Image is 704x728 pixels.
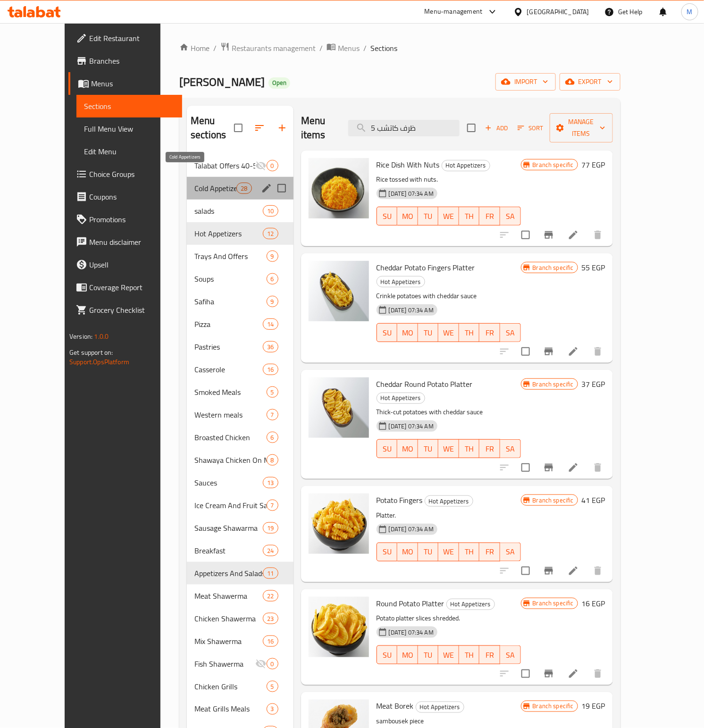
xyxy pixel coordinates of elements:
[263,343,277,351] span: 36
[194,522,263,534] div: Sausage Shawarma
[267,386,278,398] div: items
[518,123,544,134] span: Sort
[582,377,605,391] h6: 37 EGP
[263,546,277,555] span: 24
[194,477,263,488] span: Sauces
[187,335,293,358] div: Pastries36
[236,183,251,194] div: items
[267,501,278,510] span: 7
[89,168,175,180] span: Choice Groups
[500,645,521,664] button: SA
[377,393,425,404] div: Hot Appetizers
[194,703,267,715] div: Meat Grills Meals
[587,456,609,479] button: delete
[68,299,182,321] a: Grocery Checklist
[194,590,263,602] div: Meat Shawerma
[459,207,480,226] button: TH
[529,496,578,505] span: Branch specific
[267,454,278,466] div: items
[377,260,475,275] span: Cheddar Potato Fingers Platter
[483,326,496,340] span: FR
[500,439,521,458] button: SA
[425,495,473,507] div: Hot Appetizers
[194,386,267,398] div: Smoked Meals
[442,160,490,171] div: Hot Appetizers
[422,442,435,456] span: TU
[504,326,517,340] span: SA
[187,630,293,653] div: Mix Shawerma16
[483,209,496,223] span: FR
[377,406,521,418] p: Thick-cut potatoes with cheddar sauce
[255,658,267,669] svg: Inactive section
[461,118,481,138] span: Select section
[338,42,360,54] span: Menus
[68,50,182,72] a: Branches
[267,658,278,669] div: items
[479,323,500,342] button: FR
[194,409,267,420] span: Western meals
[194,205,263,217] div: salads
[194,432,267,443] span: Broasted Chicken
[422,326,435,340] span: TU
[582,494,605,507] h6: 41 EGP
[459,439,480,458] button: TH
[363,42,367,54] li: /
[187,154,293,177] div: Talabat Offers 40-50%0
[463,209,476,223] span: TH
[438,645,459,664] button: WE
[187,177,293,200] div: Cold Appetizers28edit
[89,259,175,270] span: Upsell
[568,565,579,577] a: Edit menu item
[385,189,437,198] span: [DATE] 07:34 AM
[194,500,267,511] span: Ice Cream And Fruit Salads
[385,525,437,534] span: [DATE] 07:34 AM
[529,380,578,389] span: Branch specific
[568,229,579,241] a: Edit menu item
[89,236,175,248] span: Menu disclaimer
[348,120,460,136] input: search
[377,276,425,287] div: Hot Appetizers
[267,681,278,692] div: items
[504,442,517,456] span: SA
[89,55,175,67] span: Branches
[401,209,414,223] span: MO
[267,388,278,397] span: 5
[267,410,278,419] span: 7
[194,681,267,692] div: Chicken Grills
[267,251,278,262] div: items
[260,181,274,195] button: edit
[263,477,278,488] div: items
[263,478,277,487] span: 13
[267,297,278,306] span: 9
[481,121,511,135] button: Add
[422,209,435,223] span: TU
[194,251,267,262] div: Trays And Offers
[504,209,517,223] span: SA
[187,675,293,698] div: Chicken Grills5
[557,116,605,140] span: Manage items
[187,313,293,335] div: Pizza14
[516,225,536,245] span: Select to update
[483,545,496,559] span: FR
[187,471,293,494] div: Sauces13
[179,42,210,54] a: Home
[401,545,414,559] span: MO
[263,569,277,578] span: 11
[500,543,521,561] button: SA
[500,323,521,342] button: SA
[504,545,517,559] span: SA
[418,207,439,226] button: TU
[309,377,369,438] img: Cheddar Round Potato Platter
[516,342,536,361] span: Select to update
[401,442,414,456] span: MO
[267,432,278,443] div: items
[267,500,278,511] div: items
[418,323,439,342] button: TU
[438,543,459,561] button: WE
[194,183,236,194] span: Cold Appetizers
[94,330,109,343] span: 1.0.0
[194,318,263,330] span: Pizza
